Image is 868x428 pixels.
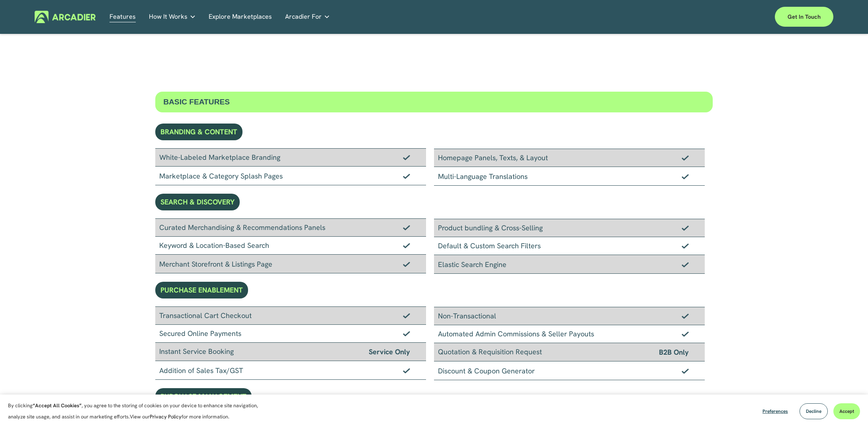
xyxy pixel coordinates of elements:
div: Transactional Cart Checkout [155,306,426,325]
img: Checkmark [403,173,410,179]
img: Checkmark [682,368,689,374]
a: Privacy Policy [150,413,182,420]
span: Arcadier For [285,11,322,22]
img: Checkmark [403,368,410,373]
span: How It Works [149,11,188,22]
a: folder dropdown [149,11,196,23]
img: Checkmark [682,262,689,267]
div: Addition of Sales Tax/GST [155,361,426,380]
div: Instant Service Booking [155,343,426,361]
div: BASIC FEATURES [155,92,713,112]
div: Automated Admin Commissions & Seller Payouts [434,325,705,343]
div: Non-Transactional [434,307,705,325]
div: Quotation & Requisition Request [434,343,705,361]
div: SEARCH & DISCOVERY [155,194,240,210]
div: Elastic Search Engine [434,255,705,274]
button: Decline [800,403,828,419]
div: Curated Merchandising & Recommendations Panels [155,218,426,237]
a: folder dropdown [285,11,330,23]
img: Checkmark [682,225,689,231]
p: By clicking , you agree to the storing of cookies on your device to enhance site navigation, anal... [8,400,267,422]
img: Checkmark [682,313,689,319]
img: Checkmark [403,331,410,336]
img: Checkmark [682,174,689,179]
img: Checkmark [682,155,689,161]
div: Merchant Storefront & Listings Page [155,255,426,273]
span: Service Only [369,346,410,357]
div: Keyword & Location-Based Search [155,237,426,255]
img: Checkmark [403,225,410,230]
img: Checkmark [403,155,410,160]
a: Get in touch [775,7,833,27]
img: Checkmark [403,243,410,248]
div: Multi-Language Translations [434,167,705,186]
a: Features [109,11,136,23]
div: Marketplace & Category Splash Pages [155,167,426,185]
button: Preferences [757,403,794,419]
div: PURCHASE ENABLEMENT [155,282,248,298]
a: Explore Marketplaces [209,11,272,23]
div: BRANDING & CONTENT [155,124,242,140]
span: B2B Only [659,346,689,358]
div: White-Labeled Marketplace Branding [155,148,426,167]
img: Checkmark [403,261,410,267]
div: Discount & Coupon Generator [434,361,705,380]
div: Default & Custom Search Filters [434,237,705,255]
div: Homepage Panels, Texts, & Layout [434,149,705,167]
button: Accept [833,403,860,419]
img: Checkmark [403,313,410,318]
img: Checkmark [682,331,689,337]
div: Secured Online Payments [155,325,426,343]
span: Preferences [762,408,788,414]
div: PURCHASE MANAGEMENT [155,388,252,405]
img: Arcadier [35,11,96,23]
img: Checkmark [682,243,689,249]
strong: “Accept All Cookies” [33,402,82,409]
span: Decline [806,408,821,414]
div: Product bundling & Cross-Selling [434,219,705,237]
span: Accept [839,408,854,414]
